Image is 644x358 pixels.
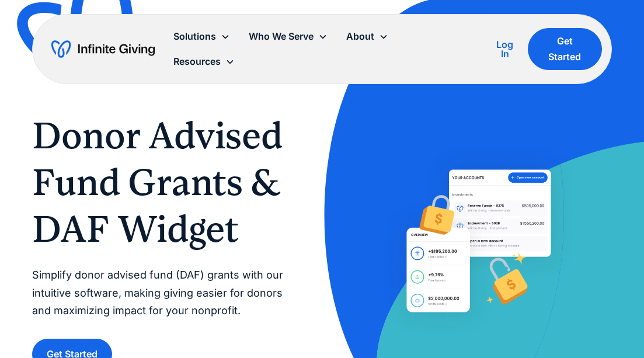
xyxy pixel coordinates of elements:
[528,28,602,70] a: Get Started
[249,29,314,44] div: Who We Serve
[346,29,374,44] div: About
[51,40,155,58] a: home
[492,40,518,58] div: Log In
[492,37,518,61] a: Log In
[173,29,216,44] div: Solutions
[32,266,298,320] p: Simplify donor advised fund (DAF) grants with our intuitive software, making giving easier for do...
[32,112,298,252] h1: Donor Advised Fund Grants & DAF Widget
[164,49,244,74] div: Resources
[380,142,578,339] img: Help donors easily give DAF grants to your nonprofit with Infinite Giving’s Donor Advised Fund so...
[164,24,239,49] div: Solutions
[239,24,337,49] div: Who We Serve
[173,54,221,69] div: Resources
[337,24,398,49] div: About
